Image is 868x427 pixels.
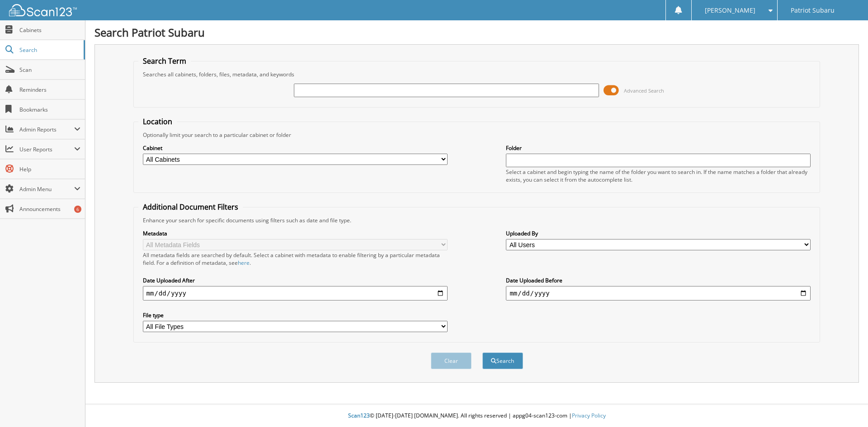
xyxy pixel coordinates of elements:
legend: Location [138,117,177,127]
a: Privacy Policy [572,412,606,419]
label: Date Uploaded Before [506,277,811,284]
span: Admin Reports [19,126,74,133]
legend: Additional Document Filters [138,202,243,212]
label: File type [143,311,448,319]
iframe: Chat Widget [823,384,868,427]
span: Search [19,46,79,54]
div: Optionally limit your search to a particular cabinet or folder [138,131,816,139]
span: Announcements [19,205,80,213]
div: 6 [74,206,81,213]
span: Patriot Subaru [791,8,835,13]
legend: Search Term [138,56,191,66]
label: Uploaded By [506,230,811,237]
div: Enhance your search for specific documents using filters such as date and file type. [138,216,816,224]
button: Clear [431,352,472,369]
div: Select a cabinet and begin typing the name of the folder you want to search in. If the name match... [506,168,811,183]
span: Reminders [19,86,80,94]
div: © [DATE]-[DATE] [DOMAIN_NAME]. All rights reserved | appg04-scan123-com | [85,405,868,427]
label: Metadata [143,230,448,237]
span: Scan123 [348,412,370,419]
img: scan123-logo-white.svg [9,4,77,16]
span: Bookmarks [19,106,80,113]
button: Search [482,352,523,369]
span: Admin Menu [19,185,74,193]
span: Help [19,165,80,173]
span: [PERSON_NAME] [705,8,755,13]
span: User Reports [19,145,74,153]
span: Scan [19,66,80,74]
h1: Search Patriot Subaru [94,25,859,40]
input: start [143,286,448,300]
label: Date Uploaded After [143,277,448,284]
div: All metadata fields are searched by default. Select a cabinet with metadata to enable filtering b... [143,251,448,267]
input: end [506,286,811,300]
label: Cabinet [143,144,448,152]
a: here [238,259,250,267]
div: Searches all cabinets, folders, files, metadata, and keywords [138,70,816,78]
span: Advanced Search [624,87,664,94]
label: Folder [506,144,811,152]
span: Cabinets [19,26,80,34]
